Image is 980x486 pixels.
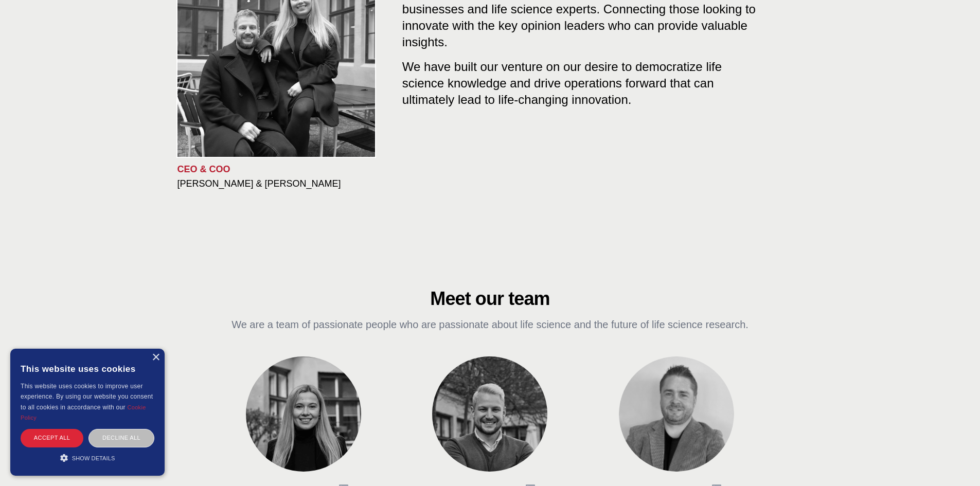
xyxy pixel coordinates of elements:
span: This website uses cookies to improve user experience. By using our website you consent to all coo... [21,383,153,411]
p: We are a team of passionate people who are passionate about life science and the future of life s... [227,317,754,332]
div: Decline all [88,429,154,447]
h3: [PERSON_NAME] & [PERSON_NAME] [177,177,386,190]
h2: Meet our team [227,289,754,309]
div: Accept all [21,429,83,447]
div: This website uses cookies [21,356,154,381]
div: Close [152,354,159,362]
iframe: Chat Widget [929,437,980,486]
div: Show details [21,453,154,463]
span: We have built our venture on our desire to democratize life science knowledge and drive operation... [402,56,722,106]
p: CEO & COO [177,163,386,175]
img: Viktoriya Vasilenko [246,356,361,472]
a: Cookie Policy [21,404,146,421]
span: Show details [72,455,115,461]
img: Martin Grady [619,356,734,472]
img: Barney Vajda [432,356,547,472]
